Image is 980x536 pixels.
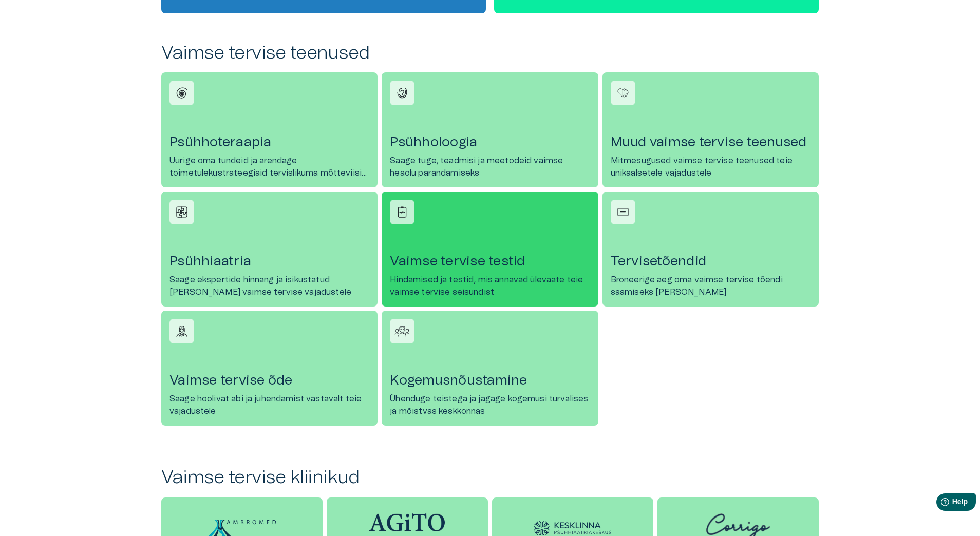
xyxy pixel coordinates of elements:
h4: Muud vaimse tervise teenused [611,134,811,150]
h2: Vaimse tervise kliinikud [161,467,819,489]
img: Muud vaimse tervise teenused icon [615,85,631,101]
h4: Kogemusnõustamine [390,372,590,389]
img: Psühhoteraapia icon [174,85,190,101]
iframe: Help widget launcher [900,489,980,518]
img: Psühhiaatria icon [174,204,190,220]
h4: Tervisetõendid [611,253,811,270]
p: Saage ekspertide hinnang ja isikustatud [PERSON_NAME] vaimse tervise vajadustele [169,274,369,298]
p: Saage hoolivat abi ja juhendamist vastavalt teie vajadustele [169,393,369,417]
img: Kesklinna Psühhiaatriakeskus logo [534,521,611,536]
h2: Vaimse tervise teenused [161,42,819,64]
img: Vaimse tervise õde icon [174,323,190,339]
p: Broneerige aeg oma vaimse tervise tõendi saamiseks [PERSON_NAME] [611,274,811,298]
img: Tervisetõendid icon [615,204,631,220]
h4: Vaimse tervise õde [169,372,369,389]
p: Mitmesugused vaimse tervise teenused teie unikaalsetele vajadustele [611,155,811,179]
p: Uurige oma tundeid ja arendage toimetulekustrateegiaid tervislikuma mõtteviisi saavutamiseks [169,155,369,179]
img: Kogemusnõustamine icon [394,323,410,339]
img: Vaimse tervise testid icon [394,204,410,220]
h4: Psühholoogia [390,134,590,150]
h4: Vaimse tervise testid [390,253,590,270]
h4: Psühhiaatria [169,253,369,270]
img: Psühholoogia icon [394,85,410,101]
p: Ühenduge teistega ja jagage kogemusi turvalises ja mõistvas keskkonnas [390,393,590,417]
p: Hindamised ja testid, mis annavad ülevaate teie vaimse tervise seisundist [390,274,590,298]
p: Saage tuge, teadmisi ja meetodeid vaimse heaolu parandamiseks [390,155,590,179]
h4: Psühhoteraapia [169,134,369,150]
